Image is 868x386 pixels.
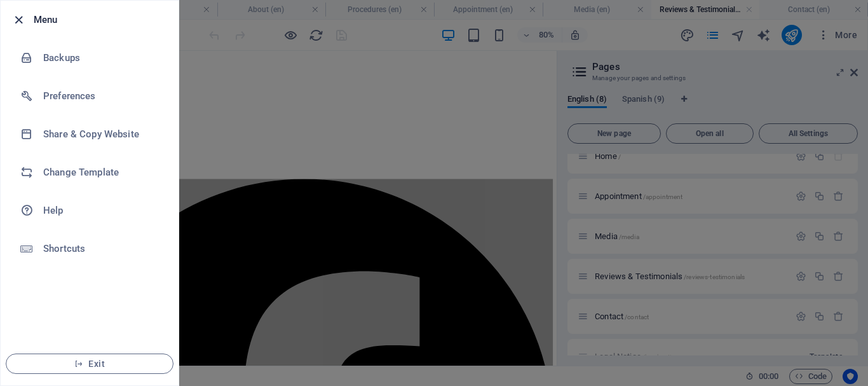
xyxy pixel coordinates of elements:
button: Exit [6,354,173,374]
a: Help [1,191,179,230]
h6: Preferences [43,88,161,104]
h6: Backups [43,50,161,65]
span: Exit [17,359,163,369]
h6: Share & Copy Website [43,127,161,142]
h6: Menu [34,12,168,27]
h6: Change Template [43,165,161,180]
h6: Help [43,203,161,218]
h6: Shortcuts [43,241,161,256]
